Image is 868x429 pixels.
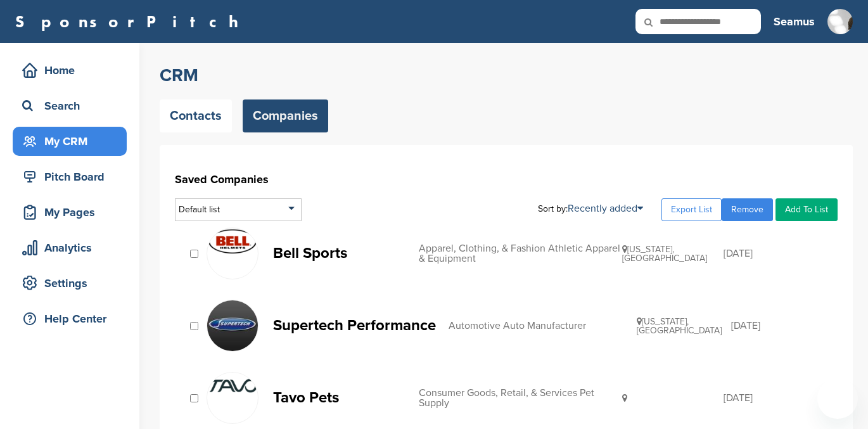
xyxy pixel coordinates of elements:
a: Download (2) Tavo Pets Consumer Goods, Retail, & Services Pet Supply [DATE] [207,372,825,424]
h1: Saved Companies [175,168,838,191]
div: Sort by: [538,203,643,214]
h2: CRM [160,64,853,87]
a: Export List [661,198,722,221]
div: Help Center [19,307,127,330]
div: Home [19,59,127,82]
a: My CRM [13,127,127,156]
a: Analytics [13,233,127,262]
a: Companies [243,99,328,132]
div: [US_STATE], [GEOGRAPHIC_DATA] [637,317,731,335]
div: Search [19,94,127,117]
div: My Pages [19,201,127,224]
a: Help Center [13,304,127,333]
div: My CRM [19,130,127,153]
img: Images (13) [207,300,258,351]
h3: Seamus [774,13,815,30]
p: Tavo Pets [273,390,406,406]
div: Pitch Board [19,165,127,188]
div: Automotive Auto Manufacturer [449,321,637,331]
a: Add To List [775,198,838,221]
a: My Pages [13,198,127,227]
div: Consumer Goods, Retail, & Services Pet Supply [419,388,622,408]
a: Bell helments alfiejay Bell Sports Apparel, Clothing, & Fashion Athletic Apparel & Equipment [US_... [207,227,825,279]
div: [DATE] [731,321,826,331]
img: Download (2) [207,373,258,399]
div: [DATE] [724,248,825,259]
div: [US_STATE], [GEOGRAPHIC_DATA] [622,245,724,263]
div: [DATE] [724,393,825,403]
a: Remove [722,198,773,221]
a: Settings [13,269,127,298]
a: SponsorPitch [15,13,246,30]
a: Contacts [160,99,232,132]
iframe: Button to launch messaging window [817,378,858,419]
p: Supertech Performance [273,317,436,333]
a: Pitch Board [13,162,127,191]
div: Settings [19,272,127,295]
div: Analytics [19,236,127,259]
img: Bell helments alfiejay [207,228,258,255]
p: Bell Sports [273,245,406,261]
a: Home [13,56,127,85]
div: Apparel, Clothing, & Fashion Athletic Apparel & Equipment [419,243,622,264]
a: Recently added [568,202,643,215]
a: Search [13,91,127,120]
div: Default list [175,198,302,221]
a: Seamus [774,8,815,35]
a: Images (13) Supertech Performance Automotive Auto Manufacturer [US_STATE], [GEOGRAPHIC_DATA] [DATE] [207,300,825,352]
